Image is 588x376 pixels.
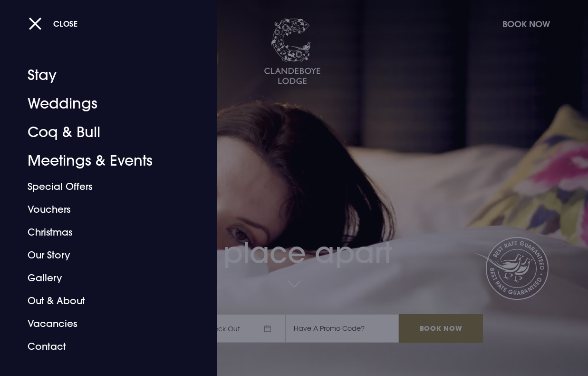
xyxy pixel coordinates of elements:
[28,118,176,147] a: Coq & Bull
[53,19,78,29] span: Close
[28,198,176,221] a: Vouchers
[28,175,176,198] a: Special Offers
[28,147,176,175] a: Meetings & Events
[28,61,176,89] a: Stay
[28,267,176,289] a: Gallery
[28,312,176,335] a: Vacancies
[28,221,176,244] a: Christmas
[28,335,176,358] a: Contact
[28,244,176,267] a: Our Story
[29,14,78,33] button: Close
[28,89,176,118] a: Weddings
[28,289,176,312] a: Out & About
